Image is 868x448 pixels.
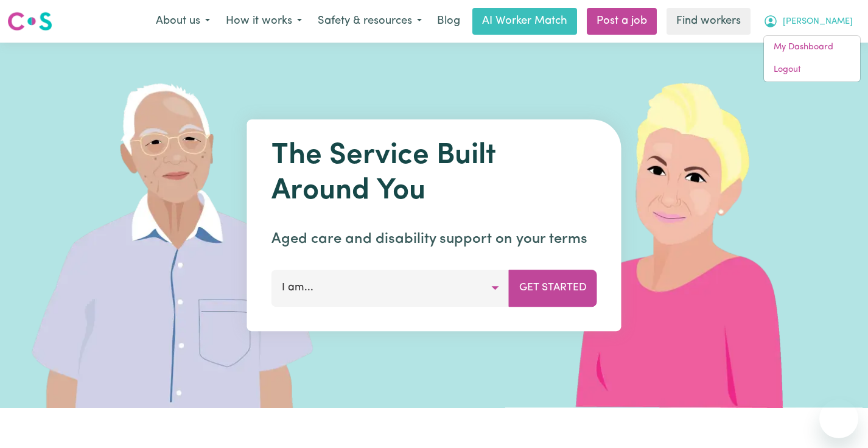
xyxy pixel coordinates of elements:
[430,8,467,35] a: Blog
[764,58,860,82] a: Logout
[587,8,657,35] a: Post a job
[7,10,52,32] img: Careseekers logo
[509,270,597,306] button: Get Started
[472,8,577,35] a: AI Worker Match
[667,8,751,35] a: Find workers
[755,9,861,34] button: My Account
[7,7,52,35] a: Careseekers logo
[819,399,858,438] iframe: Button to launch messaging window
[218,9,310,34] button: How it works
[271,270,509,306] button: I am...
[271,228,597,250] p: Aged care and disability support on your terms
[764,36,860,59] a: My Dashboard
[148,9,218,34] button: About us
[271,139,597,209] h1: The Service Built Around You
[783,15,853,29] span: [PERSON_NAME]
[763,35,861,82] div: My Account
[310,9,430,34] button: Safety & resources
